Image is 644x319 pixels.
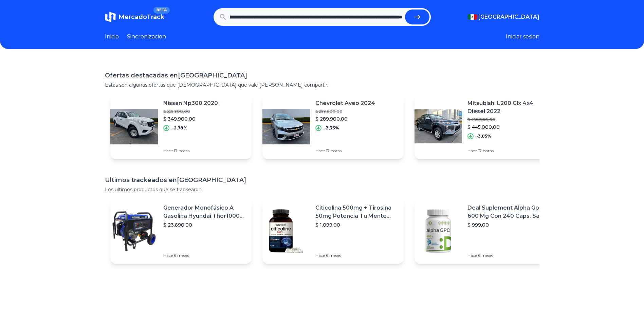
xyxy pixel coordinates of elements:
p: Citicolina 500mg + Tirosina 50mg Potencia Tu Mente (120caps) Sabor Sin Sabor [315,204,398,220]
button: Iniciar sesion [506,33,539,41]
h1: Ultimos trackeados en [GEOGRAPHIC_DATA] [105,175,539,185]
p: $ 349.900,00 [163,116,218,122]
a: Featured imageNissan Np300 2020$ 359.900,00$ 349.900,00-2,78%Hace 17 horas [110,94,252,159]
img: Featured image [262,103,310,150]
p: -3,33% [324,125,339,131]
p: Hace 17 horas [467,148,550,154]
a: Featured imageMitsubishi L200 Glx 4x4 Diesel 2022$ 459.000,00$ 445.000,00-3,05%Hace 17 horas [415,94,556,159]
img: Featured image [415,207,462,255]
p: $ 289.900,00 [315,116,375,122]
p: $ 1.099,00 [315,221,398,228]
a: Featured imageDeal Suplement Alpha Gpc 600 Mg Con 240 Caps. Salud Cerebral Sabor S/n$ 999,00Hace ... [415,198,556,264]
p: Hace 6 meses [467,253,550,258]
p: $ 23.690,00 [163,221,246,228]
p: Hace 6 meses [315,253,398,258]
img: MercadoTrack [105,12,116,22]
p: $ 459.000,00 [467,117,550,122]
p: Deal Suplement Alpha Gpc 600 Mg Con 240 Caps. Salud Cerebral Sabor S/n [467,204,550,220]
h1: Ofertas destacadas en [GEOGRAPHIC_DATA] [105,71,539,80]
button: [GEOGRAPHIC_DATA] [467,13,539,21]
span: MercadoTrack [118,13,164,21]
span: [GEOGRAPHIC_DATA] [478,13,539,21]
img: Featured image [415,103,462,150]
a: Featured imageGenerador Monofásico A Gasolina Hyundai Thor10000 P 11.5 Kw$ 23.690,00Hace 6 meses [110,198,252,264]
p: Hace 17 horas [163,148,218,154]
p: Generador Monofásico A Gasolina Hyundai Thor10000 P 11.5 Kw [163,204,246,220]
p: $ 299.900,00 [315,109,375,114]
a: Inicio [105,33,119,41]
p: Chevrolet Aveo 2024 [315,99,375,107]
p: Estas son algunas ofertas que [DEMOGRAPHIC_DATA] que vale [PERSON_NAME] compartir. [105,82,539,88]
a: MercadoTrackBETA [105,12,164,22]
img: Featured image [262,207,310,255]
p: -3,05% [476,134,491,139]
p: Hace 6 meses [163,253,246,258]
p: $ 999,00 [467,221,550,228]
p: Los ultimos productos que se trackearon. [105,186,539,193]
img: Mexico [467,14,477,20]
img: Featured image [110,207,158,255]
span: BETA [153,7,169,14]
a: Featured imageChevrolet Aveo 2024$ 299.900,00$ 289.900,00-3,33%Hace 17 horas [262,94,404,159]
img: Featured image [110,103,158,150]
p: -2,78% [172,125,187,131]
p: $ 359.900,00 [163,109,218,114]
a: Sincronizacion [127,33,166,41]
p: Hace 17 horas [315,148,375,154]
p: $ 445.000,00 [467,124,550,130]
p: Nissan Np300 2020 [163,99,218,107]
a: Featured imageCiticolina 500mg + Tirosina 50mg Potencia Tu Mente (120caps) Sabor Sin Sabor$ 1.099... [262,198,404,264]
p: Mitsubishi L200 Glx 4x4 Diesel 2022 [467,99,550,116]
